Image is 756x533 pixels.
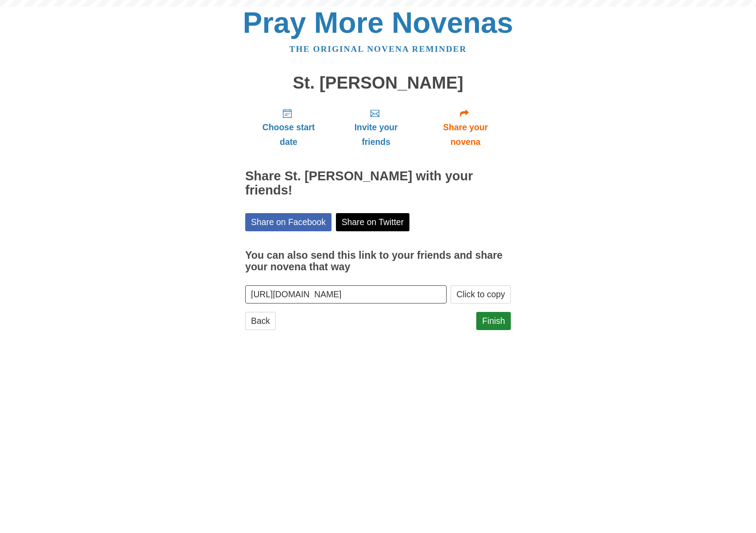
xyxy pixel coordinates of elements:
a: Pray More Novenas [243,6,513,39]
span: Share your novena [429,120,502,149]
h1: St. [PERSON_NAME] [245,74,511,93]
a: The original novena reminder [289,44,467,54]
h3: You can also send this link to your friends and share your novena that way [245,250,511,272]
a: Choose start date [245,101,332,154]
a: Invite your friends [332,101,420,154]
a: Share your novena [420,101,511,154]
button: Click to copy [451,285,511,303]
a: Share on Twitter [336,213,410,231]
span: Invite your friends [341,120,411,149]
a: Share on Facebook [245,213,332,231]
span: Choose start date [254,120,323,149]
h2: Share St. [PERSON_NAME] with your friends! [245,169,511,198]
a: Back [245,312,276,330]
a: Finish [476,312,511,330]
